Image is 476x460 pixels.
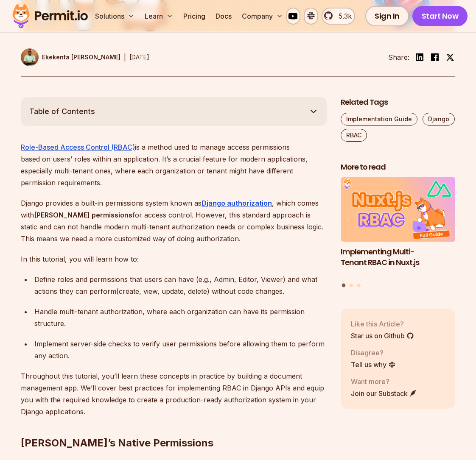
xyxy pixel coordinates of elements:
button: Go to slide 1 [342,284,346,287]
h2: Related Tags [341,97,455,108]
button: Solutions [92,8,138,25]
a: Role-Based Access Control (RBAC) [21,143,135,151]
a: Start Now [412,6,468,26]
a: Implementation Guide [341,113,417,125]
a: 5.3k [322,8,355,25]
a: RBAC [341,129,367,142]
p: Django provides a built-in permissions system known as , which comes with for access control. How... [21,197,327,245]
div: Posts [341,177,455,288]
button: Go to slide 2 [350,284,353,287]
span: Table of Contents [29,106,95,117]
a: Docs [212,8,235,25]
a: Star us on Github [351,331,414,341]
a: Django authorization [202,199,272,207]
p: is a method used to manage access permissions based on users’ roles within an application. It’s a... [21,141,327,189]
button: Go to slide 3 [357,284,361,287]
img: linkedin [414,52,425,62]
p: In this tutorial, you will learn how to: [21,253,327,265]
img: Ekekenta Clinton [21,48,39,66]
a: Join our Substack [351,388,417,399]
h2: More to read [341,162,455,173]
a: Pricing [180,8,209,25]
li: 1 of 3 [341,177,455,278]
p: Disagree? [351,348,396,358]
h3: Implementing Multi-Tenant RBAC in Nuxt.js [341,247,455,268]
button: Table of Contents [21,97,327,126]
p: Throughout this tutorial, you’ll learn these concepts in practice by building a document manageme... [21,370,327,418]
img: facebook [430,52,440,62]
a: Sign In [365,6,409,26]
div: Implement server-side checks to verify user permissions before allowing them to perform any action. [34,338,327,362]
time: [DATE] [129,53,149,61]
img: Implementing Multi-Tenant RBAC in Nuxt.js [341,177,455,242]
li: Share: [388,52,409,62]
span: 5.3k [333,11,352,21]
img: twitter [446,53,454,61]
a: Tell us why [351,360,396,370]
div: | [124,52,126,62]
button: Learn [141,8,176,25]
p: Want more? [351,376,417,387]
div: Handle multi-tenant authorization, where each organization can have its permission structure. [34,306,327,329]
a: Django [423,113,455,125]
strong: [PERSON_NAME] permissions [34,211,132,219]
a: Implementing Multi-Tenant RBAC in Nuxt.jsImplementing Multi-Tenant RBAC in Nuxt.js [341,177,455,278]
h2: [PERSON_NAME]’s Native Permissions [21,402,327,450]
p: Like this Article? [351,319,414,329]
div: Define roles and permissions that users can have (e.g., Admin, Editor, Viewer) and what actions t... [34,273,327,297]
a: Ekekenta [PERSON_NAME] [21,48,120,66]
p: Ekekenta [PERSON_NAME] [42,53,120,61]
img: Permit logo [8,2,92,31]
button: Company [238,8,286,25]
